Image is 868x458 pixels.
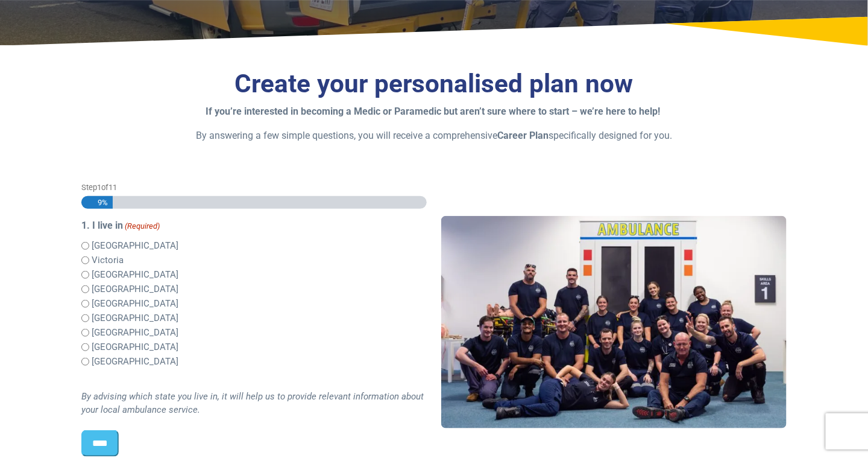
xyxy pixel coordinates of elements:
label: [GEOGRAPHIC_DATA] [92,311,178,325]
label: [GEOGRAPHIC_DATA] [92,297,178,311]
label: [GEOGRAPHIC_DATA] [92,268,178,282]
label: [GEOGRAPHIC_DATA] [92,239,178,253]
label: [GEOGRAPHIC_DATA] [92,282,178,296]
strong: Career Plan [497,130,549,141]
strong: If you’re interested in becoming a Medic or Paramedic but aren’t sure where to start – we’re here... [206,106,660,117]
label: [GEOGRAPHIC_DATA] [92,355,178,369]
label: [GEOGRAPHIC_DATA] [92,326,178,340]
label: Victoria [92,253,124,267]
label: [GEOGRAPHIC_DATA] [92,340,178,354]
h3: Create your personalised plan now [81,69,787,100]
span: 11 [108,183,117,192]
legend: 1. I live in [81,218,427,233]
span: (Required) [124,220,160,232]
p: By answering a few simple questions, you will receive a comprehensive specifically designed for you. [81,129,787,143]
span: 1 [97,183,101,192]
span: 9% [92,196,108,209]
i: By advising which state you live in, it will help us to provide relevant information about your l... [81,391,424,416]
p: Step of [81,182,427,193]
